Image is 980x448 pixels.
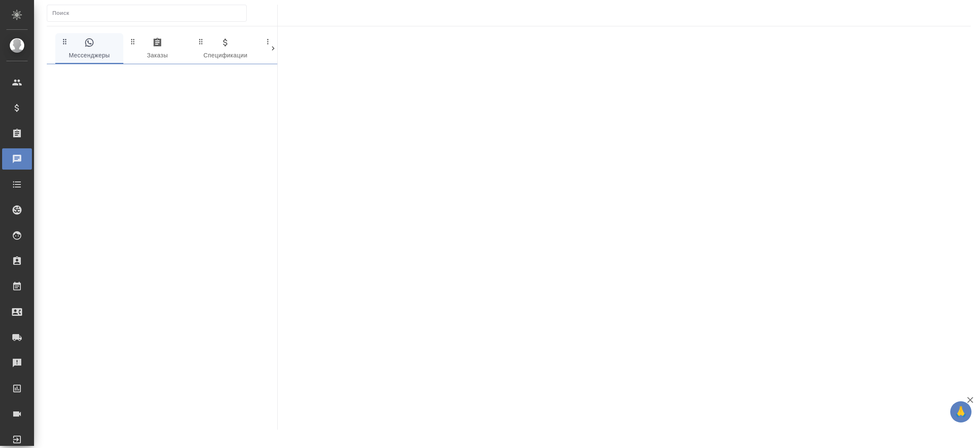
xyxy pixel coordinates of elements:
svg: Зажми и перетащи, чтобы поменять порядок вкладок [197,37,205,45]
span: Спецификации [197,37,254,61]
span: Мессенджеры [60,37,118,61]
svg: Зажми и перетащи, чтобы поменять порядок вкладок [129,37,137,45]
span: 🙏 [954,403,968,421]
input: Поиск [52,7,246,19]
button: 🙏 [950,401,971,422]
span: Заказы [128,37,186,61]
span: Клиенты [265,37,322,61]
svg: Зажми и перетащи, чтобы поменять порядок вкладок [265,37,273,45]
svg: Зажми и перетащи, чтобы поменять порядок вкладок [61,37,69,45]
